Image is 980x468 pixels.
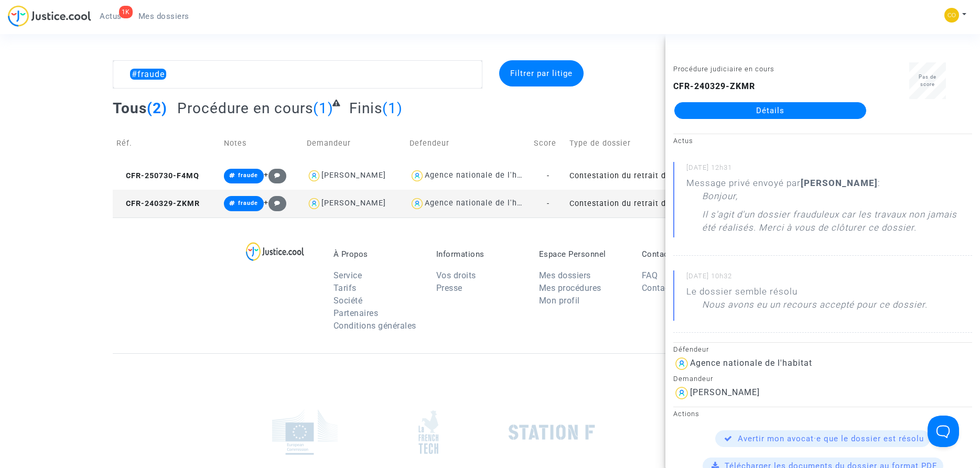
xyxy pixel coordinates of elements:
[349,100,382,117] span: Finis
[686,271,972,285] small: [DATE] 10h32
[8,5,91,27] img: jc-logo.svg
[333,308,379,318] a: Partenaires
[673,385,690,401] img: icon-user.svg
[702,190,738,208] p: Bonjour,
[177,100,313,117] span: Procédure en cours
[130,8,198,24] a: Mes dossiers
[928,416,959,447] iframe: Help Scout Beacon - Open
[690,358,812,368] div: Agence nationale de l'habitat
[642,283,673,293] a: Contact
[321,199,386,208] div: [PERSON_NAME]
[113,100,147,117] span: Tous
[333,321,416,331] a: Conditions générales
[539,270,591,280] a: Mes dossiers
[673,137,693,145] small: Actus
[410,168,425,183] img: icon-user.svg
[425,199,540,208] div: Agence nationale de l'habitat
[686,177,972,240] div: Message privé envoyé par :
[673,65,774,73] small: Procédure judiciaire en cours
[673,355,690,372] img: icon-user.svg
[220,125,303,162] td: Notes
[673,345,709,353] small: Défendeur
[566,162,690,190] td: Contestation du retrait de [PERSON_NAME] par l'ANAH (mandataire)
[702,208,972,240] p: Il s'agit d'un dossier frauduleux car les travaux non jamais été réalisés. Merci à vous de clôtur...
[436,283,462,293] a: Presse
[333,249,421,259] p: À Propos
[333,283,357,293] a: Tarifs
[547,171,550,180] span: -
[382,100,403,117] span: (1)
[238,200,258,206] span: fraude
[673,375,713,383] small: Demandeur
[436,249,523,259] p: Informations
[238,172,258,179] span: fraude
[686,163,972,177] small: [DATE] 12h31
[509,425,595,440] img: stationf.png
[313,100,333,117] span: (1)
[333,270,362,280] a: Service
[801,178,878,188] b: [PERSON_NAME]
[686,285,928,317] div: Le dossier semble résolu
[138,12,189,21] span: Mes dossiers
[119,6,133,18] div: 1K
[539,249,626,259] p: Espace Personnel
[264,170,286,179] span: +
[674,102,866,119] a: Détails
[566,190,690,217] td: Contestation du retrait de [PERSON_NAME] par l'ANAH (mandataire)
[333,296,363,306] a: Société
[307,168,322,183] img: icon-user.svg
[919,74,936,87] span: Pas de score
[539,296,580,306] a: Mon profil
[321,171,386,180] div: [PERSON_NAME]
[410,196,425,211] img: icon-user.svg
[246,242,304,261] img: logo-lg.svg
[673,81,755,91] b: CFR-240329-ZKMR
[673,410,699,418] small: Actions
[264,198,286,207] span: +
[406,125,530,162] td: Defendeur
[303,125,406,162] td: Demandeur
[113,125,220,162] td: Réf.
[510,69,573,78] span: Filtrer par litige
[436,270,476,280] a: Vos droits
[100,12,122,21] span: Actus
[642,270,658,280] a: FAQ
[272,409,338,455] img: europe_commision.png
[642,249,729,259] p: Contact
[738,434,924,443] span: Avertir mon avocat·e que le dossier est résolu
[147,100,167,117] span: (2)
[418,410,438,454] img: french_tech.png
[307,196,322,211] img: icon-user.svg
[690,387,760,397] div: [PERSON_NAME]
[539,283,601,293] a: Mes procédures
[116,171,199,180] span: CFR-250730-F4MQ
[702,298,928,317] p: Nous avons eu un recours accepté pour ce dossier.
[944,8,959,23] img: 5a13cfc393247f09c958b2f13390bacc
[566,125,690,162] td: Type de dossier
[91,8,130,24] a: 1KActus
[530,125,566,162] td: Score
[547,199,550,208] span: -
[116,199,200,208] span: CFR-240329-ZKMR
[425,171,540,180] div: Agence nationale de l'habitat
